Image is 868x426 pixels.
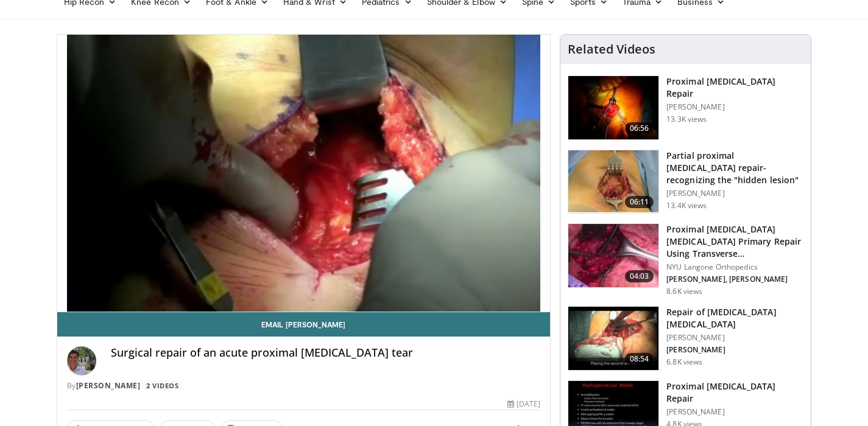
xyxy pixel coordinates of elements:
[568,307,658,370] img: 305615_0002_1.png.150x105_q85_crop-smart_upscale.jpg
[666,223,803,260] h3: Proximal [MEDICAL_DATA] [MEDICAL_DATA] Primary Repair Using Transverse [MEDICAL_DATA]
[568,75,803,140] a: 06:56 Proximal [MEDICAL_DATA] Repair [PERSON_NAME] 13.3K views
[568,150,658,214] img: sallay_1.png.150x105_q85_crop-smart_upscale.jpg
[666,262,803,272] p: NYU Langone Orthopedics
[568,42,655,57] h4: Related Videos
[666,407,803,417] p: [PERSON_NAME]
[507,399,540,410] div: [DATE]
[568,150,803,214] a: 06:11 Partial proximal [MEDICAL_DATA] repair- recognizing the "hidden lesion" [PERSON_NAME] 13.4K...
[67,346,96,375] img: Avatar
[568,224,658,287] img: O0cEsGv5RdudyPNn4xMDoxOjBzMTt2bJ_2.150x105_q85_crop-smart_upscale.jpg
[568,223,803,296] a: 04:03 Proximal [MEDICAL_DATA] [MEDICAL_DATA] Primary Repair Using Transverse [MEDICAL_DATA] NYU L...
[666,380,803,405] h3: Proximal [MEDICAL_DATA] Repair
[111,346,541,360] h4: Surgical repair of an acute proximal [MEDICAL_DATA] tear
[666,333,803,343] p: [PERSON_NAME]
[57,35,551,312] video-js: Video Player
[625,196,654,208] span: 06:11
[568,306,803,371] a: 08:54 Repair of [MEDICAL_DATA] [MEDICAL_DATA] [PERSON_NAME] [PERSON_NAME] 6.8K views
[666,287,702,296] p: 8.6K views
[666,274,803,284] p: [PERSON_NAME], [PERSON_NAME]
[625,122,654,134] span: 06:56
[666,189,803,198] p: [PERSON_NAME]
[67,380,541,391] div: By
[76,380,141,391] a: [PERSON_NAME]
[666,345,803,355] p: [PERSON_NAME]
[625,270,654,282] span: 04:03
[666,114,707,124] p: 13.3K views
[666,102,803,112] p: [PERSON_NAME]
[57,312,551,337] a: Email [PERSON_NAME]
[666,306,803,330] h3: Repair of [MEDICAL_DATA] [MEDICAL_DATA]
[568,76,658,139] img: eolv1L8ZdYrFVOcH4xMDoxOmdtO40mAx.150x105_q85_crop-smart_upscale.jpg
[666,201,707,211] p: 13.4K views
[666,150,803,186] h3: Partial proximal [MEDICAL_DATA] repair- recognizing the "hidden lesion"
[143,380,183,391] a: 2 Videos
[666,357,702,367] p: 6.8K views
[625,353,654,365] span: 08:54
[666,75,803,100] h3: Proximal [MEDICAL_DATA] Repair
